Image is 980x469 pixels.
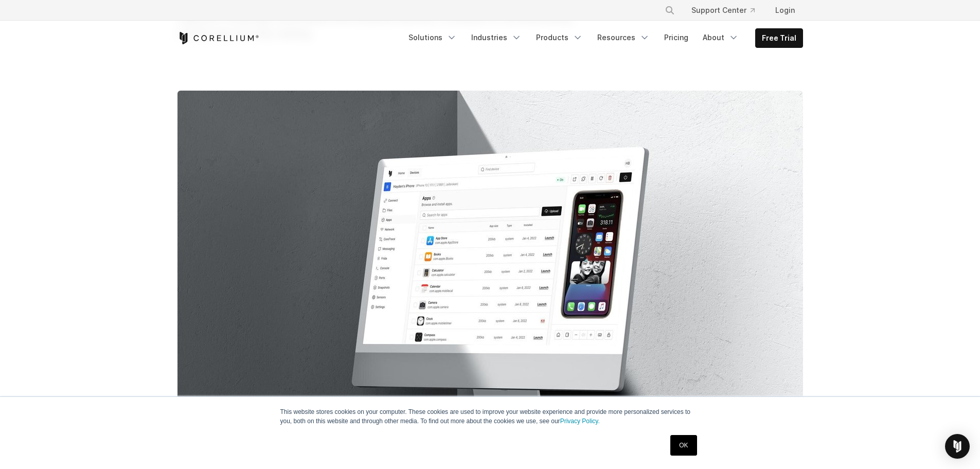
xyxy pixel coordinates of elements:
a: Solutions [402,28,463,47]
p: This website stores cookies on your computer. These cookies are used to improve your website expe... [280,407,700,426]
a: Industries [465,28,528,47]
div: Navigation Menu [652,1,803,20]
a: Corellium Home [177,32,259,44]
a: Privacy Policy. [560,418,600,425]
div: Open Intercom Messenger [945,434,970,459]
a: Pricing [658,28,694,47]
div: Navigation Menu [402,28,803,48]
a: Free Trial [756,29,803,47]
a: Resources [591,28,656,47]
a: Support Center [683,1,763,20]
a: Login [767,1,803,20]
button: Search [661,1,679,20]
a: Products [530,28,589,47]
a: About [697,28,745,47]
a: OK [670,435,697,456]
